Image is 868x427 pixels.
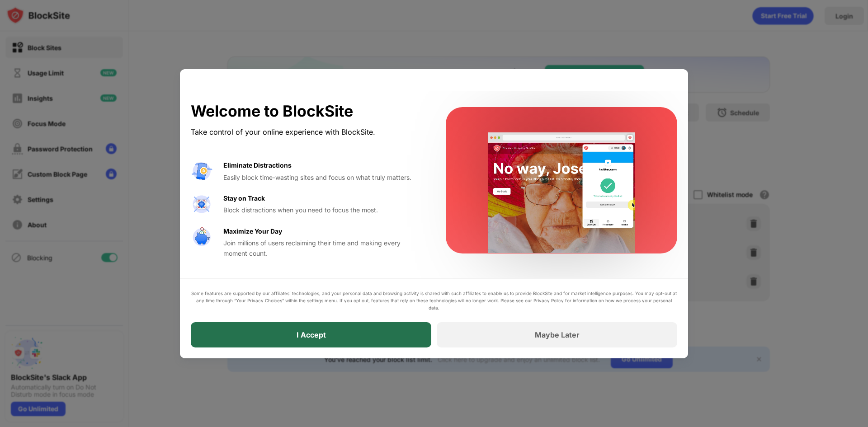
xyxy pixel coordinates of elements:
div: Maybe Later [535,330,580,339]
div: Join millions of users reclaiming their time and making every moment count. [223,238,424,258]
div: Block distractions when you need to focus the most. [223,205,424,215]
img: value-safe-time.svg [191,226,212,248]
div: Maximize Your Day [223,226,282,236]
div: Some features are supported by our affiliates’ technologies, and your personal data and browsing ... [191,290,677,311]
div: Take control of your online experience with BlockSite. [191,126,424,139]
a: Privacy Policy [533,298,564,303]
img: value-avoid-distractions.svg [191,160,212,182]
div: Stay on Track [223,193,265,203]
div: Eliminate Distractions [223,160,292,170]
div: I Accept [297,330,326,339]
div: Easily block time-wasting sites and focus on what truly matters. [223,173,424,183]
img: value-focus.svg [191,193,212,215]
div: Welcome to BlockSite [191,102,424,121]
